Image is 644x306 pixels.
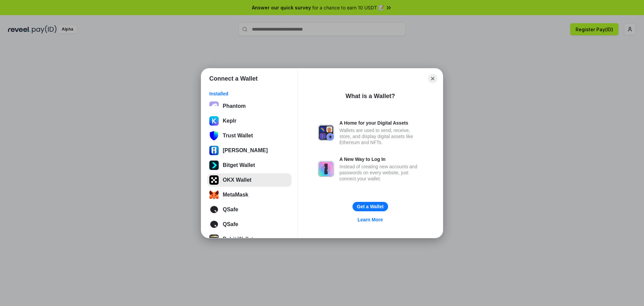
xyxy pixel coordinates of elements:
[223,221,238,227] div: QSafe
[207,173,291,187] button: OKX Wallet
[223,162,255,168] div: Bitget Wallet
[223,177,252,183] div: OKX Wallet
[207,144,291,157] button: [PERSON_NAME]
[209,75,258,83] h1: Connect a Wallet
[209,116,219,126] img: ByMCUfJCc2WaAAAAAElFTkSuQmCC
[358,217,383,223] div: Learn More
[339,120,423,126] div: A Home for your Digital Assets
[209,190,219,200] img: svg+xml;base64,PHN2ZyB3aWR0aD0iMzUiIGhlaWdodD0iMzQiIHZpZXdCb3g9IjAgMCAzNSAzNCIgZmlsbD0ibm9uZSIgeG...
[223,118,236,124] div: Keplr
[223,133,253,139] div: Trust Wallet
[339,164,423,182] div: Instead of creating new accounts and passwords on every website, just connect your wallet.
[209,131,219,140] img: svg+xml;base64,PHN2ZyB3aWR0aD0iNTgiIGhlaWdodD0iNjUiIHZpZXdCb3g9IjAgMCA1OCA2NSIgZmlsbD0ibm9uZSIgeG...
[318,125,334,141] img: svg+xml,%3Csvg%20xmlns%3D%22http%3A%2F%2Fwww.w3.org%2F2000%2Fsvg%22%20fill%3D%22none%22%20viewBox...
[209,175,219,185] img: 5VZ71FV6L7PA3gg3tXrdQ+DgLhC+75Wq3no69P3MC0NFQpx2lL04Ql9gHK1bRDjsSBIvScBnDTk1WrlGIZBorIDEYJj+rhdgn...
[207,129,291,142] button: Trust Wallet
[345,92,395,100] div: What is a Wallet?
[209,205,219,214] img: svg+xml;base64,PD94bWwgdmVyc2lvbj0iMS4wIiBlbmNvZGluZz0iVVRGLTgiPz4KPHN2ZyB2ZXJzaW9uPSIxLjEiIHhtbG...
[339,127,423,145] div: Wallets are used to send, receive, store, and display digital assets like Ethereum and NFTs.
[223,147,268,154] div: [PERSON_NAME]
[353,202,388,211] button: Get a Wallet
[428,74,437,83] button: Close
[209,234,219,244] img: svg+xml;base64,PHN2ZyB3aWR0aD0iODgiIGhlaWdodD0iODgiIHZpZXdCb3g9IjAgMCA4OCA4OCIgZmlsbD0ibm9uZSIgeG...
[207,218,291,231] button: QSafe
[339,156,423,162] div: A New Way to Log In
[207,99,291,113] button: Phantom
[357,204,384,210] div: Get a Wallet
[207,188,291,202] button: MetaMask
[354,215,387,224] a: Learn More
[209,220,219,229] img: svg+xml;base64,PD94bWwgdmVyc2lvbj0iMS4wIiBlbmNvZGluZz0iVVRGLTgiPz4KPHN2ZyB2ZXJzaW9uPSIxLjEiIHhtbG...
[223,207,238,213] div: QSafe
[209,146,219,155] img: svg%3E%0A
[207,114,291,128] button: Keplr
[223,103,246,109] div: Phantom
[318,161,334,177] img: svg+xml,%3Csvg%20xmlns%3D%22http%3A%2F%2Fwww.w3.org%2F2000%2Fsvg%22%20fill%3D%22none%22%20viewBox...
[209,91,289,97] div: Installed
[207,203,291,216] button: QSafe
[223,192,248,198] div: MetaMask
[223,236,253,242] div: Bybit Wallet
[209,101,219,111] img: epq2vO3P5aLWl15yRS7Q49p1fHTx2Sgh99jU3kfXv7cnPATIVQHAx5oQs66JWv3SWEjHOsb3kKgmE5WNBxBId7C8gm8wEgOvz...
[207,232,291,246] button: Bybit Wallet
[209,161,219,170] img: svg+xml;base64,PHN2ZyB3aWR0aD0iNTEyIiBoZWlnaHQ9IjUxMiIgdmlld0JveD0iMCAwIDUxMiA1MTIiIGZpbGw9Im5vbm...
[207,159,291,172] button: Bitget Wallet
